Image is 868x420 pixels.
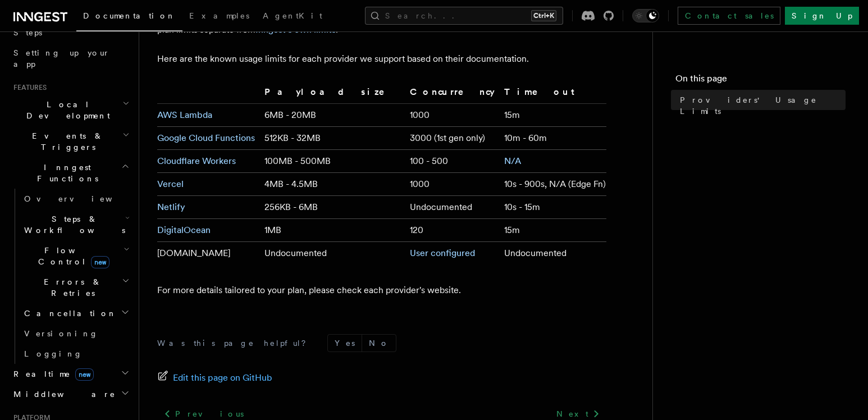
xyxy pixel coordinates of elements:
[9,99,122,121] span: Local Development
[9,43,132,74] a: Setting up your app
[20,240,132,272] button: Flow Controlnew
[785,7,859,25] a: Sign Up
[20,245,124,267] span: Flow Control
[24,194,140,203] span: Overview
[75,368,94,381] span: new
[632,9,659,22] button: Toggle dark mode
[675,72,846,90] h4: On this page
[157,337,314,349] p: Was this page helpful?
[680,94,846,117] span: Providers' Usage Limits
[24,329,98,338] span: Versioning
[9,364,132,384] button: Realtimenew
[91,256,109,268] span: new
[157,370,272,386] a: Edit this page on GitHub
[24,349,83,358] span: Logging
[9,189,132,364] div: Inngest Functions
[83,11,176,20] span: Documentation
[182,3,256,30] a: Examples
[9,389,116,400] span: Middleware
[189,11,249,20] span: Examples
[365,7,563,25] button: Search...Ctrl+K
[9,83,47,92] span: Features
[20,323,132,344] a: Versioning
[531,10,556,21] kbd: Ctrl+K
[9,162,121,184] span: Inngest Functions
[20,213,125,236] span: Steps & Workflows
[20,209,132,240] button: Steps & Workflows
[9,130,122,153] span: Events & Triggers
[9,368,94,380] span: Realtime
[76,3,182,31] a: Documentation
[20,308,117,319] span: Cancellation
[328,335,362,351] button: Yes
[9,157,132,189] button: Inngest Functions
[263,11,322,20] span: AgentKit
[675,90,846,121] a: Providers' Usage Limits
[256,3,329,30] a: AgentKit
[20,189,132,209] a: Overview
[9,126,132,157] button: Events & Triggers
[678,7,780,25] a: Contact sales
[13,48,110,69] span: Setting up your app
[20,276,122,299] span: Errors & Retries
[20,272,132,303] button: Errors & Retries
[173,370,272,386] span: Edit this page on GitHub
[20,344,132,364] a: Logging
[20,303,132,323] button: Cancellation
[9,94,132,126] button: Local Development
[9,384,132,404] button: Middleware
[362,335,396,351] button: No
